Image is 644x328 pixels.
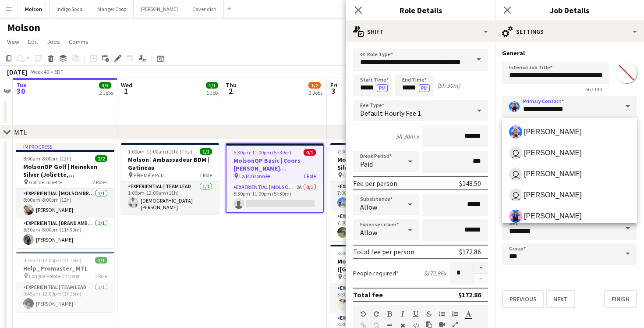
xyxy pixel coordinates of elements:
[16,143,114,150] div: In progress
[16,81,27,89] span: Tue
[239,173,270,179] span: La Maisonnée
[224,86,237,96] span: 2
[495,4,644,16] h3: Job Details
[206,89,218,96] div: 1 Job
[134,0,185,18] button: [PERSON_NAME]
[309,89,322,96] div: 2 Jobs
[426,321,432,328] button: Paste as plain text
[396,132,419,140] div: 5h 30m x
[353,247,414,256] div: Total fee per person
[330,182,428,211] app-card-role: Experiential | Brand Ambassador1/17:00am-8:30pm (13h30m)[PERSON_NAME]
[330,143,428,241] app-job-card: 7:00am-8:30pm (13h30m)2/2MolsonOP Golf | Heineken Silver (Bécancour, [GEOGRAPHIC_DATA]) Club de G...
[330,156,428,171] h3: MolsonOP Golf | Heineken Silver (Bécancour, [GEOGRAPHIC_DATA])
[29,179,62,185] span: Golf de Joliette
[330,81,337,89] span: Fri
[439,321,445,328] button: Insert video
[28,38,38,46] span: Edit
[226,143,324,213] app-job-card: 5:30pm-11:00pm (5h30m)0/1MolsonOP Basic | Coors [PERSON_NAME] ([GEOGRAPHIC_DATA], [GEOGRAPHIC_DAT...
[16,282,114,312] app-card-role: Experiential | Team Lead1/19:45am-12:00pm (2h15m)[PERSON_NAME]
[65,36,92,47] a: Comms
[424,269,446,277] div: $172.86 x
[121,143,219,214] app-job-card: 1:00pm-12:00am (11h) (Thu)1/1Molson | Ambassadeur BDM | Gatineau Pêle Mêle Pub1 RoleExperiential ...
[346,21,495,42] div: Shift
[459,247,481,256] div: $172.86
[16,218,114,248] app-card-role: Experiential | Brand Ambassador1/18:30am-8:00pm (11h30m)[PERSON_NAME]
[16,143,114,248] app-job-card: In progress8:00am-8:00pm (12h)2/2MolsonOP Golf | Heineken Silver (Joliette, [GEOGRAPHIC_DATA]) Go...
[604,290,637,308] button: Finish
[330,283,428,313] app-card-role: Experiential | Brand Ambassador1/13:30pm-9:30pm (6h)[PERSON_NAME]
[7,38,19,46] span: View
[23,257,81,264] span: 9:45am-12:00pm (2h15m)
[92,179,107,185] span: 2 Roles
[353,179,397,188] div: Fee per person
[54,68,64,75] div: EDT
[337,148,396,155] span: 7:00am-8:30pm (13h30m)
[234,149,291,156] span: 5:30pm-11:00pm (5h30m)
[452,310,458,317] button: Ordered List
[343,274,379,280] span: Colisée de Laval
[99,82,111,89] span: 3/3
[413,310,419,317] button: Underline
[386,310,393,317] button: Bold
[15,86,27,96] span: 30
[578,86,609,93] span: 56 / 140
[16,252,114,312] app-job-card: 9:45am-12:00pm (2h15m)1/1Help_Promaster_MTL Longue Pointe Chrysler1 RoleExperiential | Team Lead1...
[69,38,88,46] span: Comms
[7,68,27,76] div: [DATE]
[437,82,460,89] div: (5h 30m)
[308,82,321,89] span: 1/2
[226,182,323,212] app-card-role: Experiential | Molson Brand Specialist2A0/15:30pm-11:00pm (5h30m)
[95,155,107,162] span: 2/2
[206,82,218,89] span: 1/1
[185,0,224,18] button: Cavendish
[200,148,212,155] span: 1/1
[360,203,377,211] span: Allow
[4,36,23,47] a: View
[226,81,237,89] span: Thu
[47,38,60,46] span: Jobs
[439,310,445,317] button: Unordered List
[502,290,544,308] button: Previous
[346,4,495,16] h3: Role Details
[330,257,428,273] h3: MolsonOP Basic | Sol ([GEOGRAPHIC_DATA], [GEOGRAPHIC_DATA])
[18,0,50,18] button: Molson
[465,310,471,317] button: Text Color
[502,49,637,57] h3: General
[199,172,212,178] span: 1 Role
[353,290,383,299] div: Total fee
[360,109,421,118] span: Default Hourly Fee 1
[16,189,114,218] app-card-role: Experiential | Molson Brand Specialist1/18:00am-8:00pm (12h)[PERSON_NAME]
[419,84,430,92] button: PM
[14,128,27,137] div: MTL
[303,173,316,179] span: 1 Role
[524,128,582,136] span: [PERSON_NAME]
[120,86,132,96] span: 1
[524,191,582,199] span: [PERSON_NAME]
[377,84,388,92] button: PM
[121,156,219,171] h3: Molson | Ambassadeur BDM | Gatineau
[29,273,80,279] span: Longue Pointe Chrysler
[16,163,114,178] h3: MolsonOP Golf | Heineken Silver (Joliette, [GEOGRAPHIC_DATA])
[29,68,51,75] span: Week 40
[304,149,316,156] span: 0/1
[330,211,428,241] app-card-role: Experiential | Molson Brand Specialist1/17:00am-8:30pm (13h30m)[PERSON_NAME]
[7,21,40,34] h1: Molson
[546,290,575,308] button: Next
[121,182,219,214] app-card-role: Experiential | Team Lead1/11:00pm-12:00am (11h)[DEMOGRAPHIC_DATA][PERSON_NAME]
[226,157,323,172] h3: MolsonOP Basic | Coors [PERSON_NAME] ([GEOGRAPHIC_DATA], [GEOGRAPHIC_DATA])
[400,310,406,317] button: Italic
[43,36,64,47] a: Jobs
[373,310,379,317] button: Redo
[452,321,458,328] button: Fullscreen
[23,155,71,162] span: 8:00am-8:00pm (12h)
[353,269,399,277] label: People required
[343,172,390,178] span: Club de Golf Godefroy
[360,228,377,237] span: Allow
[128,148,192,155] span: 1:00pm-12:00am (11h) (Thu)
[95,257,107,264] span: 1/1
[90,0,134,18] button: Manger Coop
